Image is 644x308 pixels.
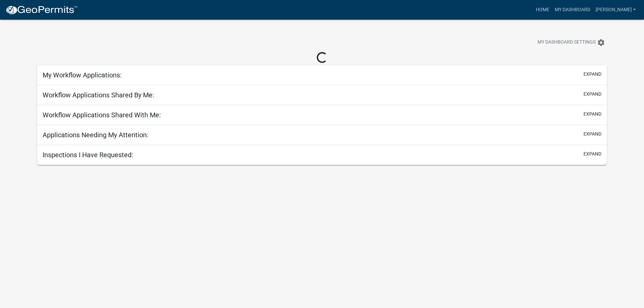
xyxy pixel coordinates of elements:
[532,36,611,49] button: My Dashboard Settingssettings
[43,71,122,79] h5: My Workflow Applications:
[583,71,601,78] button: expand
[583,131,601,138] button: expand
[43,151,133,159] h5: Inspections I Have Requested:
[43,111,161,119] h5: Workflow Applications Shared With Me:
[43,91,154,99] h5: Workflow Applications Shared By Me:
[533,3,552,16] a: Home
[597,39,605,47] i: settings
[583,91,601,98] button: expand
[583,111,601,118] button: expand
[538,39,596,47] span: My Dashboard Settings
[43,131,148,139] h5: Applications Needing My Attention:
[552,3,593,16] a: My Dashboard
[583,150,601,158] button: expand
[593,3,639,16] a: [PERSON_NAME]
